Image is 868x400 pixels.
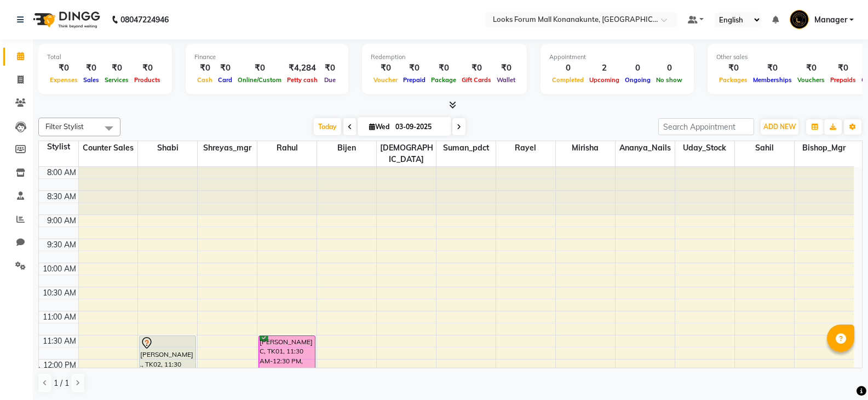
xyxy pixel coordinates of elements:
span: No show [653,76,685,84]
div: ₹0 [795,62,827,74]
div: 11:30 AM [41,335,78,347]
div: 0 [653,62,685,74]
span: Uday_Stock [675,141,734,155]
div: ₹0 [102,62,131,74]
div: 2 [587,62,622,74]
span: Bishop_Mgr [795,141,854,155]
span: Manager [814,14,847,26]
div: 0 [622,62,653,74]
div: 10:30 AM [41,287,78,299]
span: Rayel [496,141,555,155]
span: ADD NEW [763,123,796,131]
div: ₹0 [81,62,102,74]
div: Appointment [549,53,685,62]
span: Sales [81,76,102,84]
div: [PERSON_NAME] ., TK02, 11:30 AM-12:30 PM, Color Touchup Inoa(M) [140,336,195,382]
div: ₹0 [215,62,235,74]
span: Sahil [735,141,794,155]
img: Manager [790,10,809,29]
div: ₹0 [750,62,795,74]
span: Expenses [47,76,81,84]
span: Gift Cards [459,76,494,84]
span: Package [428,76,459,84]
span: Memberships [750,76,795,84]
span: 1 / 1 [54,378,69,389]
div: ₹4,284 [284,62,320,74]
span: Card [215,76,235,84]
div: ₹0 [320,62,340,74]
span: Shreyas_mgr [198,141,257,155]
span: Bijen [317,141,376,155]
div: 9:30 AM [45,239,78,251]
span: Cash [194,76,215,84]
span: Prepaids [827,76,859,84]
div: [PERSON_NAME] C, TK01, 11:30 AM-12:30 PM, Sr.Stylist Cut(F) [259,336,314,382]
span: Wed [366,123,392,131]
div: 9:00 AM [45,215,78,227]
span: Services [102,76,131,84]
span: Vouchers [795,76,827,84]
span: Ananya_Nails [616,141,675,155]
span: Wallet [494,76,518,84]
div: 11:00 AM [41,311,78,323]
span: Today [314,118,341,135]
div: ₹0 [131,62,163,74]
span: Packages [716,76,750,84]
div: 12:00 PM [41,360,78,371]
iframe: chat widget [822,356,857,389]
span: Prepaid [400,76,428,84]
div: ₹0 [459,62,494,74]
span: Mirisha [556,141,615,155]
div: ₹0 [235,62,284,74]
div: 8:00 AM [45,167,78,178]
span: Due [321,76,338,84]
div: ₹0 [194,62,215,74]
b: 08047224946 [120,4,169,35]
img: logo [28,4,103,35]
span: rahul [257,141,317,155]
button: ADD NEW [761,119,798,135]
span: Upcoming [587,76,622,84]
div: Finance [194,53,340,62]
div: ₹0 [400,62,428,74]
span: Completed [549,76,587,84]
span: Filter Stylist [45,122,84,131]
input: 2025-09-03 [392,119,447,135]
div: ₹0 [47,62,81,74]
div: ₹0 [716,62,750,74]
span: Suman_pdct [436,141,496,155]
span: Shabi [138,141,197,155]
span: [DEMOGRAPHIC_DATA] [377,141,436,166]
span: Products [131,76,163,84]
span: Online/Custom [235,76,284,84]
div: 8:30 AM [45,191,78,202]
div: ₹0 [428,62,459,74]
div: 10:00 AM [41,263,78,275]
span: Ongoing [622,76,653,84]
div: Redemption [371,53,518,62]
div: Stylist [39,141,78,153]
span: Voucher [371,76,400,84]
span: Petty cash [284,76,320,84]
input: Search Appointment [658,118,754,135]
div: 0 [549,62,587,74]
div: Total [47,53,163,62]
div: ₹0 [371,62,400,74]
div: ₹0 [494,62,518,74]
div: ₹0 [827,62,859,74]
span: Counter Sales [79,141,138,155]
